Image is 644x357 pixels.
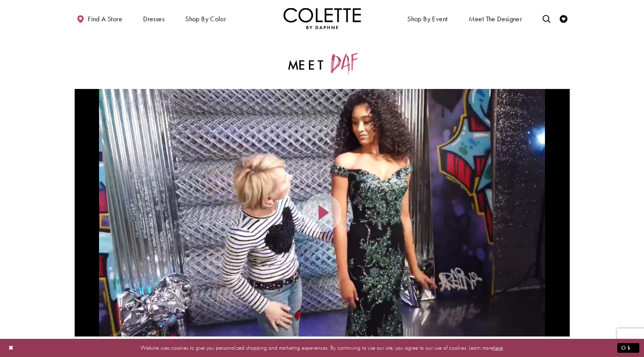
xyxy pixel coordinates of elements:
h2: Meet [158,53,487,73]
div: Content Video #745679da76 [75,89,570,337]
span: Shop by color [183,8,228,29]
a: Meet the designer [467,8,524,29]
p: Website uses cookies to give you personalized shopping and marketing experiences. By continuing t... [56,343,588,353]
span: Meet the designer [469,15,522,23]
span: Shop By Event [407,15,448,23]
button: Submit Dialog [617,343,639,353]
span: Dresses [143,15,164,23]
span: Shop by color [185,15,226,23]
a: Visit Home Page [284,8,361,29]
a: Toggle search [541,8,552,29]
div: Video Player [75,89,570,337]
button: Play Video [303,193,342,232]
span: Shop By Event [405,8,449,29]
a: Check Wishlist [558,8,569,29]
span: Daf [330,53,355,73]
a: Find a store [75,8,124,29]
img: Colette by Daphne [284,8,361,29]
span: Find a store [88,15,122,23]
a: here [493,344,503,352]
span: Dresses [141,8,166,29]
button: Close Dialog [5,341,18,355]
